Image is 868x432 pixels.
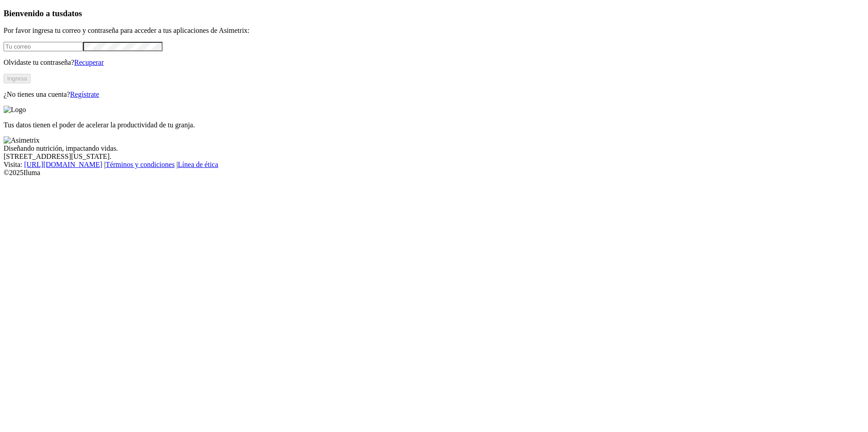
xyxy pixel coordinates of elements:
[4,27,864,35] p: Por favor ingresa tu correo y contraseña para acceder a tus aplicaciones de Asimetrix:
[4,121,864,129] p: Tus datos tienen el poder de acelerar la productividad de tu granja.
[74,58,104,66] a: Recuperar
[63,9,82,18] span: datos
[4,58,864,67] p: Olvidaste tu contraseña?
[4,106,26,114] img: Logo
[4,169,864,177] div: © 2025 Iluma
[4,9,864,18] h3: Bienvenido a tus
[24,161,102,168] a: [URL][DOMAIN_NAME]
[70,90,99,98] a: Regístrate
[4,90,864,99] p: ¿No tienes una cuenta?
[4,74,31,83] button: Ingresa
[4,42,83,51] input: Tu correo
[4,144,864,153] div: Diseñando nutrición, impactando vidas.
[4,161,864,169] div: Visita : | |
[106,161,175,168] a: Términos y condiciones
[178,161,218,168] a: Línea de ética
[4,153,864,161] div: [STREET_ADDRESS][US_STATE].
[4,136,40,144] img: Asimetrix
